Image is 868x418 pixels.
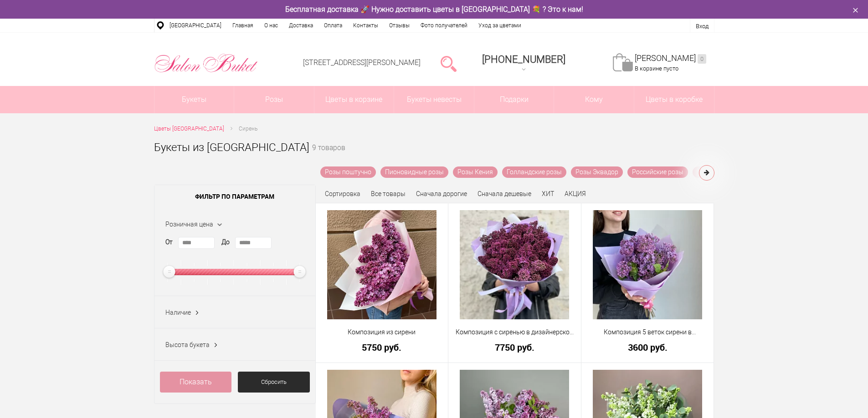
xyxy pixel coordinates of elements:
a: Показать [160,372,232,393]
a: Композиция из сирени [322,327,442,337]
small: 9 товаров [312,145,345,166]
a: [STREET_ADDRESS][PERSON_NAME] [303,58,421,67]
a: Розы Кения [453,166,498,178]
a: 7750 руб. [454,342,575,352]
a: Все товары [371,190,406,197]
a: Фото получателей [415,19,473,32]
a: Оплата [318,19,348,32]
img: Композиция с сиренью в дизайнерской упаковке [460,210,569,319]
a: Букеты невесты [394,86,474,113]
span: Наличие [165,309,191,316]
a: Розы Эквадор [571,166,623,178]
a: Российские розы [627,166,688,178]
span: [PHONE_NUMBER] [482,54,565,65]
span: Высота букета [165,341,210,348]
a: 3600 руб. [587,342,708,352]
a: Вход [696,23,709,30]
a: Отзывы [384,19,415,32]
ins: 0 [698,54,706,64]
a: ХИТ [542,190,554,197]
h1: Букеты из [GEOGRAPHIC_DATA] [154,139,309,156]
a: Подарки [474,86,554,113]
a: [GEOGRAPHIC_DATA] [164,19,227,32]
a: О нас [259,19,283,32]
a: [PERSON_NAME] [635,53,706,64]
span: Кому [554,86,634,113]
a: Уход за цветами [473,19,527,32]
a: Пионовидные розы [380,166,448,178]
a: Композиция с сиренью в дизайнерской упаковке [454,327,575,337]
a: Розы [234,86,314,113]
a: Главная [227,19,259,32]
a: Контакты [348,19,384,32]
a: Сначала дешевые [478,190,531,197]
a: Букеты [154,86,234,113]
a: Голландские розы [502,166,566,178]
a: Композиция 5 веток сирени в дизайнерской упаковке [587,327,708,337]
label: От [165,237,173,247]
a: Розы поштучно [320,166,376,178]
span: В корзине пусто [635,65,678,72]
a: Сначала дорогие [416,190,467,197]
span: Цветы [GEOGRAPHIC_DATA] [154,126,224,132]
span: Розничная цена [165,221,213,228]
a: Цветы в коробке [634,86,714,113]
span: Сортировка [325,190,360,197]
span: Фильтр по параметрам [154,185,315,208]
img: Композиция 5 веток сирени в дизайнерской упаковке [593,210,702,319]
a: Цветы [GEOGRAPHIC_DATA] [154,124,224,134]
span: Сирень [239,126,257,132]
a: Цветы в корзине [314,86,394,113]
a: 5750 руб. [322,342,442,352]
img: Композиция из сирени [327,210,437,319]
a: Сбросить [238,372,310,393]
label: До [221,237,230,247]
a: [PHONE_NUMBER] [477,50,571,76]
a: АКЦИЯ [565,190,586,197]
a: Доставка [283,19,318,32]
img: Цветы Нижний Новгород [154,51,258,75]
div: Бесплатная доставка 🚀 Нужно доставить цветы в [GEOGRAPHIC_DATA] 💐 ? Это к нам! [147,5,721,14]
a: Чайные розы [693,166,742,178]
